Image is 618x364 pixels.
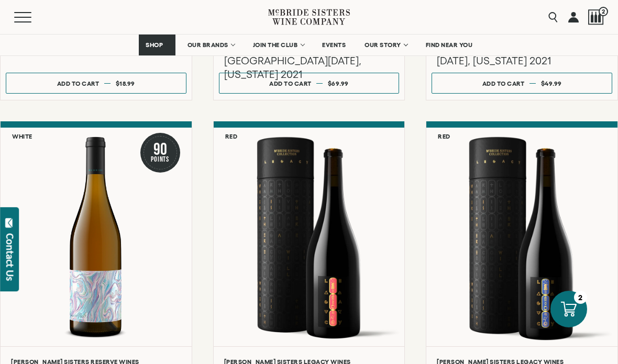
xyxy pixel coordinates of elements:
h6: Red [225,133,238,140]
span: 2 [599,7,608,16]
div: 2 [574,291,587,304]
span: $69.99 [328,80,349,87]
button: Add to cart $18.99 [6,73,186,94]
span: FIND NEAR YOU [426,41,473,49]
a: EVENTS [315,35,352,55]
button: Add to cart $69.99 [219,73,400,94]
div: Add to cart [57,76,100,91]
div: Add to cart [482,76,525,91]
span: $18.99 [116,80,135,87]
h6: Red [438,133,450,140]
span: $49.99 [541,80,562,87]
span: OUR BRANDS [187,41,228,49]
a: JOIN THE CLUB [246,35,311,55]
span: SHOP [146,41,163,49]
span: JOIN THE CLUB [253,41,298,49]
button: Mobile Menu Trigger [14,12,52,22]
a: SHOP [139,35,175,55]
button: Add to cart $49.99 [432,73,612,94]
div: Contact Us [5,233,15,281]
a: OUR BRANDS [181,35,241,55]
span: OUR STORY [365,41,401,49]
a: OUR STORY [358,35,414,55]
a: FIND NEAR YOU [419,35,480,55]
div: Add to cart [269,76,312,91]
span: EVENTS [322,41,346,49]
h6: White [12,133,32,140]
